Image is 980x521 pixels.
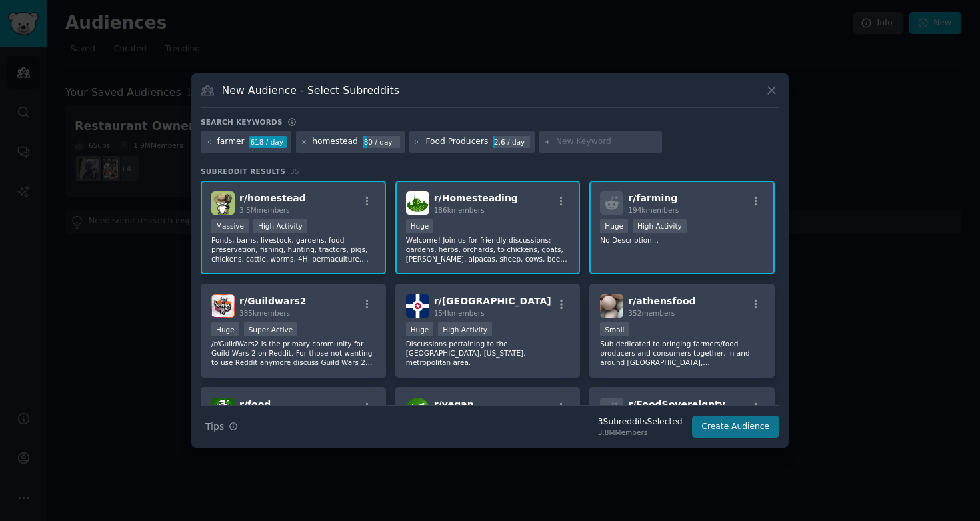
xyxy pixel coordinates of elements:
div: homestead [312,136,358,148]
span: Tips [205,420,224,434]
input: New Keyword [556,136,657,148]
img: indianapolis [406,294,429,318]
div: Huge [406,322,434,336]
div: 2.6 / day [493,136,530,148]
span: 385k members [239,309,290,317]
span: r/ Guildwars2 [239,296,306,306]
span: r/ athensfood [628,296,695,306]
img: Homesteading [406,191,429,215]
div: 618 / day [249,136,287,148]
span: r/ [GEOGRAPHIC_DATA] [434,296,551,306]
img: food [211,398,235,421]
p: /r/GuildWars2 is the primary community for Guild Wars 2 on Reddit. For those not wanting to use R... [211,339,375,367]
span: r/ homestead [239,193,306,203]
span: 154k members [434,309,485,317]
span: r/ vegan [434,399,474,410]
img: athensfood [600,294,623,318]
p: Sub dedicated to bringing farmers/food producers and consumers together, in and around [GEOGRAPHI... [600,339,764,367]
span: 352 members [628,309,675,317]
div: High Activity [438,322,492,336]
div: Food Producers [425,136,488,148]
span: 3.5M members [239,206,290,214]
button: Create Audience [692,416,780,438]
div: Small [600,322,629,336]
div: 3 Subreddit s Selected [598,416,683,428]
div: Super Active [244,322,298,336]
div: Huge [406,219,434,233]
div: 3.8M Members [598,428,683,437]
img: homestead [211,191,235,215]
div: Massive [211,219,249,233]
p: Welcome! Join us for friendly discussions: gardens, herbs, orchards, to chickens, goats, [PERSON_... [406,235,570,264]
div: farmer [217,136,245,148]
span: r/ Homesteading [434,193,518,203]
div: Huge [600,219,628,233]
span: r/ FoodSovereignty [628,399,725,410]
button: Tips [201,415,243,438]
span: 194k members [628,206,679,214]
div: Huge [211,322,239,336]
h3: New Audience - Select Subreddits [222,83,399,97]
span: Subreddit Results [201,167,285,176]
span: r/ farming [628,193,677,203]
div: High Activity [633,219,687,233]
p: No Description... [600,235,764,245]
div: High Activity [253,219,307,233]
h3: Search keywords [201,117,283,127]
img: Guildwars2 [211,294,235,318]
span: r/ food [239,399,271,410]
img: vegan [406,398,429,421]
span: 35 [290,167,299,175]
span: 186k members [434,206,485,214]
p: Ponds, barns, livestock, gardens, food preservation, fishing, hunting, tractors, pigs, chickens, ... [211,235,375,264]
div: 80 / day [363,136,400,148]
p: Discussions pertaining to the [GEOGRAPHIC_DATA], [US_STATE], metropolitan area. [406,339,570,367]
